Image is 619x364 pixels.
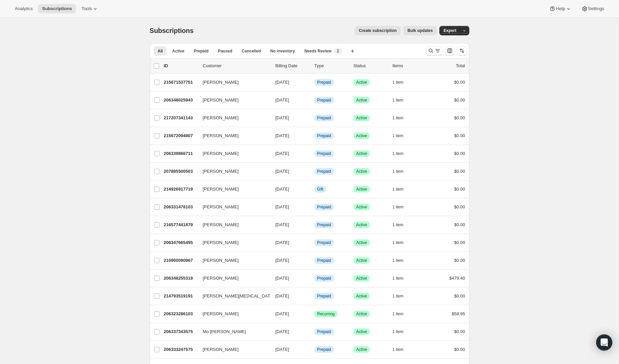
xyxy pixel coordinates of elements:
button: Subscriptions [38,4,76,13]
span: Help [556,6,565,11]
span: [DATE] [276,329,289,334]
span: Active [356,276,367,281]
div: 214926917719[PERSON_NAME][DATE]InfoGiftSuccessActive1 item$0.00 [164,185,465,194]
span: [PERSON_NAME] [203,97,239,104]
span: [DATE] [276,97,289,103]
p: Status [354,63,387,69]
span: [DATE] [276,293,289,298]
div: Items [393,63,426,69]
span: [PERSON_NAME][MEDICAL_DATA] [203,293,274,299]
span: [PERSON_NAME] [203,204,239,210]
button: Export [439,26,460,35]
p: 206348255319 [164,275,197,282]
p: 206323286103 [164,311,197,317]
span: Prepaid [317,293,331,299]
button: Mo [PERSON_NAME] [199,326,266,337]
span: Prepaid [317,169,331,174]
button: 1 item [393,309,411,319]
span: Bulk updates [407,28,433,33]
span: [DATE] [276,276,289,281]
div: 210900090967[PERSON_NAME][DATE]InfoPrepaidSuccessActive1 item$0.00 [164,256,465,265]
div: 215672094807[PERSON_NAME][DATE]InfoPrepaidSuccessActive1 item$0.00 [164,131,465,140]
span: Settings [588,6,604,11]
p: 206337343575 [164,328,197,335]
span: Mo [PERSON_NAME] [203,328,246,335]
span: [PERSON_NAME] [203,186,239,193]
button: 1 item [393,113,411,123]
p: 206333247575 [164,346,197,353]
button: [PERSON_NAME] [199,237,266,248]
span: [PERSON_NAME] [203,257,239,264]
div: 206337343575Mo [PERSON_NAME][DATE]InfoPrepaidSuccessActive1 item$0.00 [164,327,465,336]
span: [DATE] [276,80,289,85]
span: Active [356,80,367,85]
span: 1 item [393,204,404,210]
div: Open Intercom Messenger [596,334,612,351]
span: $0.00 [454,133,465,138]
span: Recurring [317,311,335,317]
button: [PERSON_NAME] [199,273,266,284]
span: [PERSON_NAME] [203,275,239,282]
p: 214926917719 [164,186,197,193]
p: 206331478103 [164,204,197,210]
button: [PERSON_NAME] [199,309,266,319]
div: 215671537751[PERSON_NAME][DATE]InfoPrepaidSuccessActive1 item$0.00 [164,78,465,87]
span: Active [356,222,367,228]
span: Prepaid [317,97,331,103]
span: Export [443,28,456,33]
span: [DATE] [276,169,289,174]
span: 1 item [393,151,404,156]
p: 217207341143 [164,115,197,121]
button: Tools [77,4,103,13]
span: [DATE] [276,115,289,120]
span: Active [356,347,367,352]
span: [PERSON_NAME] [203,221,239,228]
p: Total [456,63,465,69]
p: 210900090967 [164,257,197,264]
span: Active [356,187,367,192]
button: 1 item [393,345,411,354]
button: [PERSON_NAME][MEDICAL_DATA] [199,291,266,301]
span: Create subscription [359,28,397,33]
p: 207885500503 [164,168,197,175]
span: [DATE] [276,222,289,227]
span: [DATE] [276,204,289,209]
span: Prepaid [317,151,331,156]
button: Sort the results [457,46,467,55]
span: Prepaid [317,258,331,263]
span: $0.00 [454,240,465,245]
span: Active [356,115,367,121]
span: Active [172,48,184,54]
button: Search and filter results [426,46,442,55]
span: Active [356,151,367,156]
span: 2 [337,48,339,54]
span: [DATE] [276,240,289,245]
button: 1 item [393,149,411,158]
div: 206348025943[PERSON_NAME][DATE]InfoPrepaidSuccessActive1 item$0.00 [164,95,465,105]
span: $0.00 [454,204,465,209]
button: Settings [577,4,608,13]
button: Create new view [347,46,358,56]
span: [DATE] [276,347,289,352]
button: 1 item [393,78,411,87]
div: 206331478103[PERSON_NAME][DATE]InfoPrepaidSuccessActive1 item$0.00 [164,202,465,212]
span: Prepaid [317,222,331,228]
button: 1 item [393,327,411,336]
button: [PERSON_NAME] [199,219,266,230]
span: All [158,48,163,54]
span: [PERSON_NAME] [203,150,239,157]
p: 206347665495 [164,239,197,246]
p: 214793519191 [164,293,197,299]
button: [PERSON_NAME] [199,148,266,159]
button: Analytics [11,4,37,13]
button: 1 item [393,238,411,247]
span: 1 item [393,311,404,317]
span: Prepaid [317,80,331,85]
span: 1 item [393,169,404,174]
span: 1 item [393,80,404,85]
div: 206333247575[PERSON_NAME][DATE]InfoPrepaidSuccessActive1 item$0.00 [164,345,465,354]
button: 1 item [393,291,411,301]
div: 214793519191[PERSON_NAME][MEDICAL_DATA][DATE]InfoPrepaidSuccessActive1 item$0.00 [164,291,465,301]
button: Create subscription [355,26,401,35]
p: 206339866711 [164,150,197,157]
